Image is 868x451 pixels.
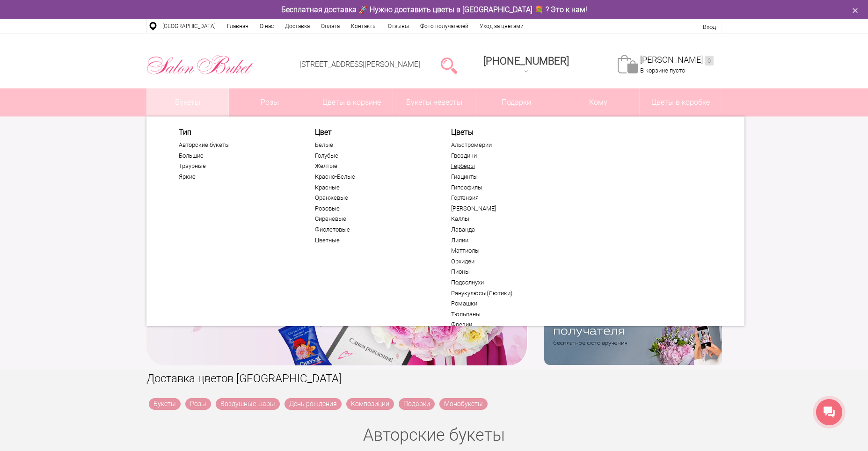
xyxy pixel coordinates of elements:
[284,398,342,410] a: День рождения
[451,258,566,265] a: Орхидеи
[640,67,685,74] span: В корзине пусто
[346,398,394,410] a: Композиции
[640,55,714,65] a: [PERSON_NAME]
[451,141,566,149] a: Альстромерии
[451,152,566,160] a: Гвоздики
[146,53,254,77] img: Цветы Нижний Новгород
[185,398,211,410] a: Розы
[157,19,221,33] a: [GEOGRAPHIC_DATA]
[229,88,311,116] a: Розы
[315,205,430,212] a: Розовые
[451,321,566,328] a: Фрезии
[179,152,294,160] a: Большие
[415,19,474,33] a: Фото получателей
[451,268,566,276] a: Пионы
[451,173,566,181] a: Гиацинты
[315,184,430,191] a: Красные
[221,19,254,33] a: Главная
[147,88,229,116] a: Букеты
[478,52,575,79] a: [PHONE_NUMBER]
[315,141,430,149] a: Белые
[179,128,294,137] span: Тип
[315,237,430,244] a: Цветные
[149,398,181,410] a: Букеты
[451,162,566,170] a: Герберы
[451,194,566,202] a: Гортензия
[475,88,557,116] a: Подарки
[146,370,722,387] h1: Доставка цветов [GEOGRAPHIC_DATA]
[451,215,566,223] a: Каллы
[451,290,566,297] a: Ранукулюсы(Лютики)
[179,173,294,181] a: Яркие
[640,88,722,116] a: Цветы в коробке
[451,300,566,307] a: Ромашки
[254,19,279,33] a: О нас
[483,55,569,67] span: [PHONE_NUMBER]
[451,128,566,137] a: Цветы
[279,19,315,33] a: Доставка
[451,226,566,233] a: Лаванда
[179,162,294,170] a: Траурные
[315,215,430,223] a: Сиреневые
[315,152,430,160] a: Голубые
[216,398,280,410] a: Воздушные шары
[299,60,420,69] a: [STREET_ADDRESS][PERSON_NAME]
[557,88,639,116] span: Кому
[315,194,430,202] a: Оранжевые
[393,88,475,116] a: Букеты невесты
[703,23,716,30] a: Вход
[139,5,729,15] div: Бесплатная доставка 🚀 Нужно доставить цветы в [GEOGRAPHIC_DATA] 💐 ? Это к нам!
[439,398,488,410] a: Монобукеты
[451,247,566,255] a: Маттиолы
[345,19,382,33] a: Контакты
[451,184,566,191] a: Гипсофилы
[382,19,415,33] a: Отзывы
[179,141,294,149] a: Авторские букеты
[315,128,430,137] span: Цвет
[399,398,435,410] a: Подарки
[451,237,566,244] a: Лилии
[451,279,566,286] a: Подсолнухи
[451,205,566,212] a: [PERSON_NAME]
[363,425,505,445] a: Авторские букеты
[451,311,566,318] a: Тюльпаны
[315,173,430,181] a: Красно-Белые
[315,226,430,233] a: Фиолетовые
[315,162,430,170] a: Желтые
[705,56,714,65] ins: 0
[311,88,393,116] a: Цветы в корзине
[315,19,345,33] a: Оплата
[474,19,529,33] a: Уход за цветами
